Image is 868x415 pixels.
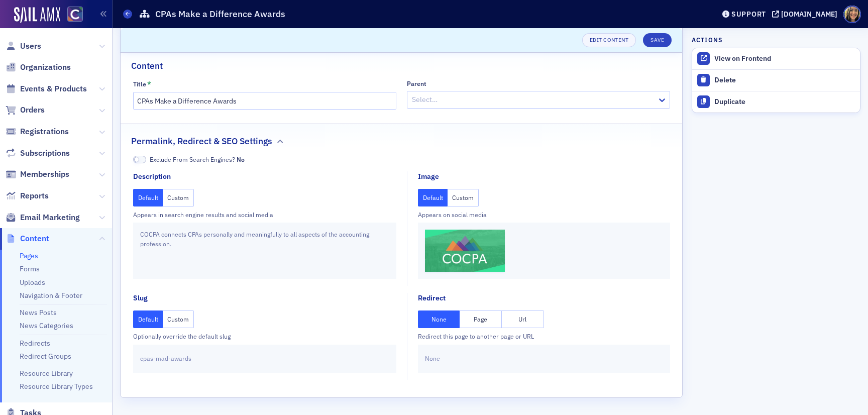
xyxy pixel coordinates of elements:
div: Parent [407,80,426,87]
button: Page [460,310,502,328]
button: Custom [163,189,194,206]
a: Events & Products [6,83,87,94]
img: SailAMX [67,7,83,22]
span: Users [20,41,41,52]
abbr: This field is required [147,80,151,89]
div: COCPA connects CPAs personally and meaningfully to all aspects of the accounting profession. [133,223,396,279]
button: Default [133,310,163,328]
span: Memberships [20,169,69,180]
span: Subscriptions [20,148,70,159]
button: [DOMAIN_NAME] [772,11,841,18]
div: Title [133,80,146,88]
h2: Content [131,59,163,72]
div: Optionally override the default slug [133,332,396,341]
span: Email Marketing [20,212,80,223]
a: Orders [6,105,45,116]
span: No [237,155,245,163]
div: Appears on social media [418,210,670,219]
div: Delete [714,76,855,85]
button: Delete [692,70,860,91]
button: None [418,310,460,328]
a: Redirects [20,339,50,348]
a: Forms [20,264,40,273]
span: cpas-mad-awards [140,354,191,363]
a: Uploads [20,278,45,287]
div: Duplicate [714,97,855,107]
span: Events & Products [20,83,87,94]
a: Users [6,41,41,52]
a: Organizations [6,62,71,73]
a: View on Frontend [692,48,860,69]
a: Content [6,233,49,244]
h2: Permalink, Redirect & SEO Settings [131,135,272,148]
a: Pages [20,251,38,260]
a: View Homepage [60,7,83,24]
button: Custom [163,310,194,328]
div: Image [418,171,439,182]
a: Registrations [6,126,69,137]
a: Reports [6,190,49,201]
button: Default [418,189,448,206]
h4: Actions [692,35,723,44]
span: No [133,156,146,163]
span: Profile [843,6,861,23]
button: Duplicate [692,91,860,113]
span: Orders [20,105,45,116]
div: None [418,345,670,373]
a: Subscriptions [6,148,70,159]
button: Url [502,310,544,328]
span: Reports [20,190,49,201]
img: SailAMX [14,7,60,23]
div: Description [133,171,171,182]
span: Organizations [20,62,71,73]
a: News Posts [20,308,57,317]
a: Edit Content [582,33,636,47]
a: Resource Library [20,369,73,378]
div: View on Frontend [714,54,855,63]
div: [DOMAIN_NAME] [781,10,837,19]
a: Memberships [6,169,69,180]
span: Content [20,233,49,244]
div: Redirect [418,293,446,303]
button: Custom [448,189,479,206]
div: Slug [133,293,148,303]
div: Support [731,10,766,19]
a: Redirect Groups [20,352,71,361]
button: Save [643,33,672,47]
a: Navigation & Footer [20,291,82,300]
div: Redirect this page to another page or URL [418,332,670,341]
a: Resource Library Types [20,382,93,391]
span: Registrations [20,126,69,137]
a: Email Marketing [6,212,80,223]
button: Default [133,189,163,206]
h1: CPAs Make a Difference Awards [155,8,285,20]
a: News Categories [20,321,73,330]
span: Exclude From Search Engines? [150,155,245,164]
div: Appears in search engine results and social media [133,210,396,219]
